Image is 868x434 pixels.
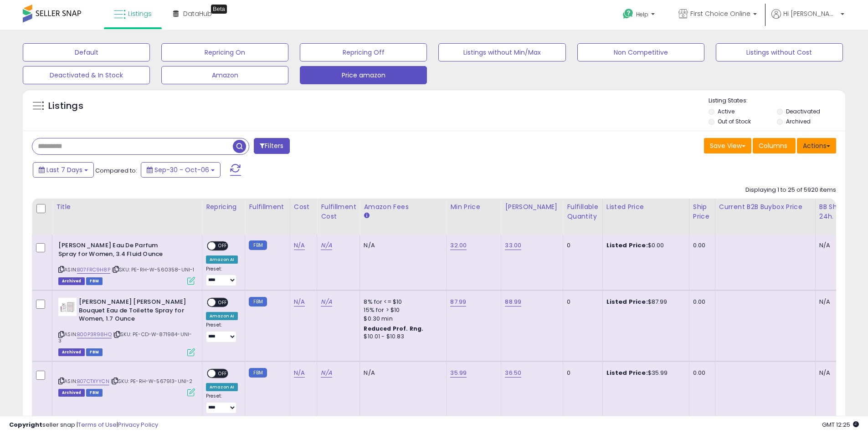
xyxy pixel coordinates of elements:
[616,1,664,30] a: Help
[58,277,85,285] span: Listings that have been deleted from Seller Central
[438,43,565,61] button: Listings without Min/Max
[33,162,94,178] button: Last 7 Days
[56,202,198,212] div: Title
[58,241,195,284] div: ASIN:
[753,138,796,153] button: Columns
[206,383,238,391] div: Amazon AI
[9,420,42,429] strong: Copyright
[797,138,836,153] button: Actions
[622,8,634,20] i: Get Help
[567,369,595,377] div: 0
[77,331,112,338] a: B00P3R98HQ
[450,241,467,250] a: 32.00
[450,297,466,306] a: 87.99
[783,9,838,18] span: Hi [PERSON_NAME]
[693,241,708,250] div: 0.00
[718,107,734,115] label: Active
[819,202,853,221] div: BB Share 24h.
[718,117,751,125] label: Out of Stock
[606,241,648,250] b: Listed Price:
[58,298,195,355] div: ASIN:
[206,255,238,264] div: Amazon AI
[77,266,110,274] a: B07FRC9H8P
[48,100,83,112] h5: Listings
[206,266,238,286] div: Preset:
[216,369,230,377] span: OFF
[693,369,708,377] div: 0.00
[141,162,221,178] button: Sep-30 - Oct-06
[364,325,423,332] b: Reduced Prof. Rng.
[77,378,109,385] a: B07CTXYYCN
[95,166,137,175] span: Compared to:
[321,368,332,378] a: N/A
[206,202,241,212] div: Repricing
[719,202,812,212] div: Current B2B Buybox Price
[58,331,192,344] span: | SKU: PE-CD-W-871984-UNI-3
[58,348,85,356] span: Listings that have been deleted from Seller Central
[211,5,227,14] div: Tooltip anchor
[606,241,682,250] div: $0.00
[505,241,521,250] a: 33.00
[300,66,427,84] button: Price amazon
[254,138,289,154] button: Filters
[505,368,521,378] a: 36.50
[154,165,209,174] span: Sep-30 - Oct-06
[364,369,439,377] div: N/A
[606,202,685,212] div: Listed Price
[23,66,150,84] button: Deactivated & In Stock
[321,241,332,250] a: N/A
[505,202,559,212] div: [PERSON_NAME]
[46,165,82,174] span: Last 7 Days
[86,277,103,285] span: FBM
[364,315,439,323] div: $0.30 min
[294,368,305,378] a: N/A
[505,297,521,306] a: 88.99
[450,202,497,212] div: Min Price
[819,369,849,377] div: N/A
[58,389,85,397] span: Listings that have been deleted from Seller Central
[23,43,150,61] button: Default
[206,322,238,342] div: Preset:
[364,241,439,250] div: N/A
[364,333,439,341] div: $10.01 - $10.83
[567,298,595,306] div: 0
[249,202,286,212] div: Fulfillment
[364,202,442,212] div: Amazon Fees
[58,369,195,396] div: ASIN:
[294,202,313,212] div: Cost
[745,186,836,194] div: Displaying 1 to 25 of 5920 items
[112,266,195,273] span: | SKU: PE-RH-W-560358-UNI-1
[819,298,849,306] div: N/A
[786,107,820,115] label: Deactivated
[206,312,238,320] div: Amazon AI
[321,297,332,306] a: N/A
[567,202,598,221] div: Fulfillable Quantity
[294,297,305,306] a: N/A
[450,368,467,378] a: 35.99
[819,241,849,250] div: N/A
[636,10,648,18] span: Help
[86,348,103,356] span: FBM
[716,43,843,61] button: Listings without Cost
[606,369,682,377] div: $35.99
[693,298,708,306] div: 0.00
[216,299,230,306] span: OFF
[786,117,811,125] label: Archived
[58,298,77,316] img: 313LNMj+hpL._SL40_.jpg
[9,421,158,429] div: seller snap | |
[183,9,212,18] span: DataHub
[771,9,844,30] a: Hi [PERSON_NAME]
[111,378,193,385] span: | SKU: PE-RH-W-567913-UNI-2
[86,389,103,397] span: FBM
[606,297,648,306] b: Listed Price:
[249,297,267,306] small: FBM
[79,298,190,326] b: [PERSON_NAME] [PERSON_NAME] Bouquet Eau de Toilette Spray for Women, 1.7 Ounce
[364,306,439,314] div: 15% for > $10
[567,241,595,250] div: 0
[161,66,288,84] button: Amazon
[118,420,158,429] a: Privacy Policy
[58,241,169,260] b: [PERSON_NAME] Eau De Parfum Spray for Women, 3.4 Fluid Ounce
[822,420,859,429] span: 2025-10-14 12:25 GMT
[78,420,117,429] a: Terms of Use
[216,242,230,250] span: OFF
